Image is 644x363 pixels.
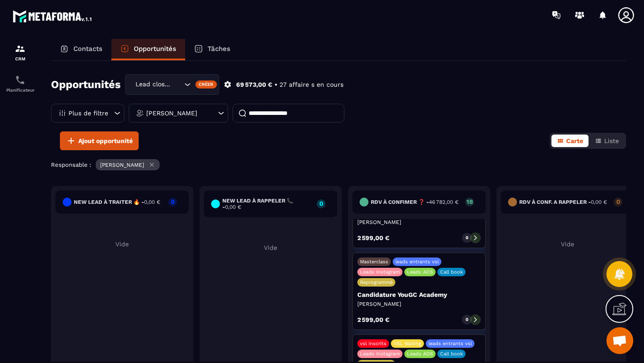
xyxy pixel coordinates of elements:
p: 0 [614,198,623,205]
p: [PERSON_NAME] [100,162,144,168]
p: vsl inscrits [360,341,386,346]
a: Opportunités [111,39,185,60]
p: Vide [55,241,189,248]
input: Search for option [173,80,182,89]
p: 0 [466,317,468,323]
span: Liste [604,137,619,144]
p: [PERSON_NAME] [357,300,481,308]
a: schedulerschedulerPlanificateur [2,68,38,99]
a: formationformationCRM [2,37,38,68]
a: Tâches [185,39,239,60]
p: 0 [168,198,177,205]
button: Liste [589,135,624,147]
p: leads entrants vsl [428,341,472,346]
p: • [275,80,277,89]
p: Vide [501,241,634,248]
div: Créer [195,80,217,89]
p: 69 573,00 € [236,80,272,89]
span: Carte [566,137,583,144]
span: Lead closing [133,80,173,89]
h2: Opportunités [51,76,121,93]
button: Carte [551,135,589,147]
p: Call book [440,269,463,275]
p: Contacts [73,45,102,53]
button: Ajout opportunité [60,131,139,150]
div: Search for option [125,74,219,95]
a: Contacts [51,39,111,60]
p: Candidature YouGC Academy [357,291,481,298]
p: 18 [465,198,474,205]
span: 0,00 € [591,199,607,205]
span: Ajout opportunité [78,136,133,145]
h6: RDV à conf. A RAPPELER - [519,199,607,205]
p: 0 [466,235,468,241]
img: formation [15,43,25,54]
p: [PERSON_NAME] [357,219,481,226]
h6: RDV à confimer ❓ - [371,199,458,205]
p: leads entrants vsl [395,259,439,265]
p: CRM [2,56,38,61]
p: Planificateur [2,88,38,93]
div: Ouvrir le chat [606,327,633,354]
p: Responsable : [51,161,91,168]
p: Leads Instagram [360,269,400,275]
span: 0,00 € [144,199,160,205]
span: 46 782,00 € [429,199,458,205]
p: Plus de filtre [68,110,108,116]
p: 2 599,00 € [357,235,390,241]
p: 2 599,00 € [357,317,390,323]
span: 0,00 € [225,204,241,210]
p: [PERSON_NAME] [146,110,197,116]
p: 0 [317,200,326,207]
p: Masterclass [360,259,388,265]
h6: New lead à RAPPELER 📞 - [222,198,312,210]
p: Leads Instagram [360,351,400,357]
p: Leads ADS [407,351,433,357]
p: 27 affaire s en cours [280,80,343,89]
p: Reprogrammé [360,279,393,285]
p: Call book [440,351,463,357]
p: Vide [204,244,337,251]
p: Leads ADS [407,269,433,275]
img: scheduler [15,75,25,85]
h6: New lead à traiter 🔥 - [74,199,160,205]
img: logo [13,8,93,24]
p: Tâches [208,45,230,53]
p: VSL Mailing [394,341,421,346]
p: Opportunités [134,45,176,53]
